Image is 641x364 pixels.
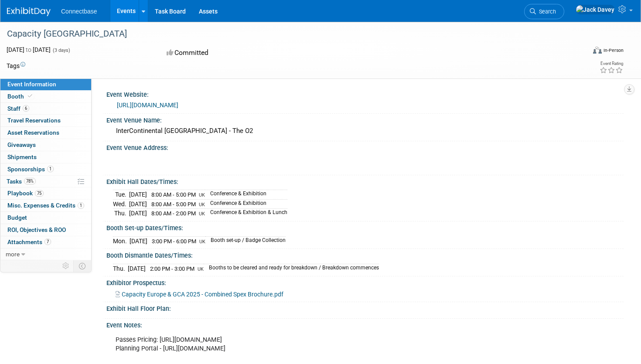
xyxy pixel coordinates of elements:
td: Conference & Exhibition [205,190,287,200]
a: Giveaways [0,139,91,151]
a: Sponsorships1 [0,163,91,175]
span: Booth [7,93,34,100]
span: more [6,251,20,258]
a: Shipments [0,151,91,163]
span: UK [199,192,205,198]
span: 6 [23,105,29,112]
span: 2:00 PM - 3:00 PM [150,265,194,272]
span: Travel Reservations [7,117,61,124]
span: 8:00 AM - 5:00 PM [151,201,196,208]
a: [URL][DOMAIN_NAME] [117,102,178,109]
img: Jack Davey [576,5,615,14]
div: Event Website: [106,88,624,99]
span: Asset Reservations [7,129,59,136]
a: Misc. Expenses & Credits1 [0,200,91,211]
span: [DATE] [DATE] [7,46,51,53]
td: Thu. [113,264,128,273]
div: Exhibit Hall Dates/Times: [106,175,624,186]
span: Search [536,8,556,15]
a: Search [524,4,564,19]
span: 8:00 AM - 2:00 PM [151,210,196,217]
td: Tags [7,61,25,70]
td: [DATE] [130,236,147,245]
div: Exhibit Hall Floor Plan: [106,302,624,313]
td: Conference & Exhibition [205,199,287,209]
a: Travel Reservations [0,115,91,126]
span: UK [199,211,205,217]
div: Capacity [GEOGRAPHIC_DATA] [4,26,571,42]
span: Shipments [7,153,37,160]
div: Event Format [532,45,624,58]
span: ROI, Objectives & ROO [7,226,66,233]
a: Attachments7 [0,236,91,248]
span: Connectbase [61,8,97,15]
span: Staff [7,105,29,112]
td: [DATE] [129,190,147,200]
div: Booth Set-up Dates/Times: [106,221,624,232]
span: Attachments [7,238,51,245]
span: 7 [44,238,51,245]
div: Exhibitor Prospectus: [106,276,624,287]
a: Event Information [0,78,91,90]
td: Toggle Event Tabs [74,260,92,272]
span: Event Information [7,81,56,88]
a: Budget [0,212,91,224]
span: 1 [78,202,84,209]
span: 78% [24,178,36,184]
span: UK [199,202,205,208]
span: 1 [47,166,54,172]
a: Staff6 [0,103,91,115]
td: Mon. [113,236,130,245]
a: Tasks78% [0,176,91,187]
a: Capacity Europe & GCA 2025 - Combined Spex Brochure.pdf [116,291,283,298]
td: Personalize Event Tab Strip [58,260,74,272]
span: 75 [35,190,44,197]
span: Giveaways [7,141,36,148]
span: Capacity Europe & GCA 2025 - Combined Spex Brochure.pdf [122,291,283,298]
i: Booth reservation complete [28,94,32,99]
td: Conference & Exhibition & Lunch [205,209,287,218]
span: Budget [7,214,27,221]
img: Format-Inperson.png [593,47,602,54]
td: Thu. [113,209,129,218]
td: [DATE] [129,209,147,218]
a: more [0,248,91,260]
span: UK [198,266,204,272]
span: Misc. Expenses & Credits [7,202,84,209]
div: Booth Dismantle Dates/Times: [106,249,624,260]
td: Booth set-up / Badge Collection [205,236,286,245]
span: UK [199,239,205,245]
div: Event Rating [600,61,623,66]
div: Event Venue Address: [106,141,624,152]
img: ExhibitDay [7,7,51,16]
span: Tasks [7,178,36,185]
div: In-Person [603,47,624,54]
td: Tue. [113,190,129,200]
div: InterContinental [GEOGRAPHIC_DATA] - The O2 [113,124,617,138]
div: Event Notes: [106,319,624,330]
td: Wed. [113,199,129,209]
div: Event Venue Name: [106,114,624,125]
div: Committed [164,45,361,61]
a: Playbook75 [0,187,91,199]
a: ROI, Objectives & ROO [0,224,91,236]
td: [DATE] [129,199,147,209]
span: Sponsorships [7,166,54,173]
td: [DATE] [128,264,146,273]
span: Playbook [7,190,44,197]
a: Asset Reservations [0,127,91,139]
span: 3:00 PM - 6:00 PM [152,238,196,245]
a: Booth [0,91,91,102]
td: Booths to be cleared and ready for breakdown / Breakdown commences [204,264,379,273]
span: 8:00 AM - 5:00 PM [151,191,196,198]
span: to [24,46,33,53]
span: (3 days) [52,48,70,53]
